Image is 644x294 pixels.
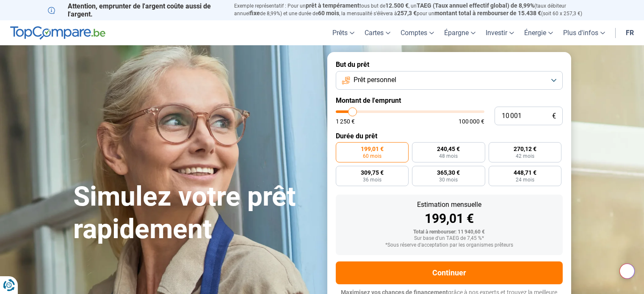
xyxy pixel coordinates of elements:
span: 100 000 € [459,118,484,124]
span: 36 mois [363,177,381,182]
div: Sur base d'un TAEG de 7,45 %* [343,236,556,242]
h1: Simulez votre prêt rapidement [73,181,317,246]
a: Comptes [395,20,439,45]
a: Épargne [439,20,481,45]
a: Prêts [327,20,359,45]
span: 30 mois [439,177,458,182]
label: But du prêt [336,60,563,69]
div: *Sous réserve d'acceptation par les organismes prêteurs [343,242,556,248]
span: prêt à tempérament [306,2,359,9]
span: 240,45 € [437,146,460,152]
span: 60 mois [363,154,381,159]
span: TAEG (Taux annuel effectif global) de 8,99% [417,2,534,9]
a: Cartes [359,20,395,45]
span: 1 250 € [336,118,355,124]
label: Durée du prêt [336,132,563,140]
span: 12.500 € [385,2,409,9]
span: montant total à rembourser de 15.438 € [434,10,541,16]
img: TopCompare [10,26,105,40]
a: Plus d'infos [558,20,610,45]
span: 60 mois [318,10,339,16]
span: 270,12 € [514,146,536,152]
label: Montant de l'emprunt [336,96,563,104]
div: 199,01 € [343,212,556,225]
span: fixe [250,10,260,16]
p: Attention, emprunter de l'argent coûte aussi de l'argent. [48,2,224,18]
a: Investir [481,20,519,45]
span: 448,71 € [514,170,536,176]
button: Continuer [336,261,563,284]
div: Total à rembourser: 11 940,60 € [343,229,556,235]
span: 365,30 € [437,170,460,176]
div: Estimation mensuelle [343,201,556,208]
span: 42 mois [516,154,534,159]
a: fr [621,20,639,45]
span: 48 mois [439,154,458,159]
button: Prêt personnel [336,71,563,90]
span: 24 mois [516,177,534,182]
span: 199,01 € [361,146,384,152]
span: € [552,113,556,120]
span: 257,3 € [397,10,417,16]
p: Exemple représentatif : Pour un tous but de , un (taux débiteur annuel de 8,99%) et une durée de ... [234,2,597,17]
span: Prêt personnel [354,75,396,85]
span: 309,75 € [361,170,384,176]
a: Énergie [519,20,558,45]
